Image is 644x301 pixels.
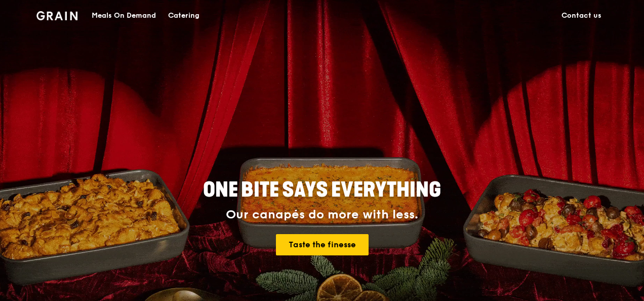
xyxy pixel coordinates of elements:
[162,1,206,31] a: Catering
[276,234,369,255] a: Taste the finesse
[92,1,156,31] div: Meals On Demand
[140,208,504,222] div: Our canapés do more with less.
[36,11,77,20] img: Grain
[555,1,608,31] a: Contact us
[203,178,441,202] span: ONE BITE SAYS EVERYTHING
[168,1,199,31] div: Catering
